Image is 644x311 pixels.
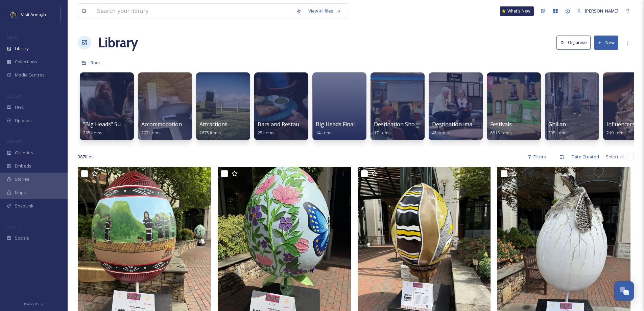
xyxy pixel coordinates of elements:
[141,120,182,128] span: Accommodation
[91,59,100,67] a: Root
[11,11,18,18] img: THE-FIRST-PLACE-VISIT-ARMAGH.COM-BLACK.jpg
[374,120,475,128] span: Destination Showcase, The Alex, [DATE]
[15,72,45,78] span: Media Centres
[374,121,475,136] a: Destination Showcase, The Alex, [DATE]17 items
[15,235,29,241] span: Socials
[15,176,29,182] span: Stories
[15,163,31,169] span: Embeds
[258,120,313,128] span: Bars and Restaurants
[568,150,602,163] div: Date Created
[574,4,622,18] a: [PERSON_NAME]
[490,121,512,136] a: Festivals6818 items
[432,120,484,128] span: Destination imagery
[15,150,33,156] span: Galleries
[83,120,171,128] span: "Big Heads" Summer Content 2025
[199,121,228,136] a: Attractions2675 items
[490,130,512,136] span: 6818 items
[500,6,534,16] a: What's New
[7,224,20,229] span: SOCIALS
[7,94,21,99] span: COLLECT
[316,130,333,136] span: 14 items
[199,120,228,128] span: Attractions
[258,121,313,136] a: Bars and Restaurants25 items
[15,203,33,209] span: SnapLink
[199,130,221,136] span: 2675 items
[258,130,275,136] span: 25 items
[78,154,94,160] span: 387 file s
[490,120,512,128] span: Festivals
[606,154,624,160] span: Select all
[94,4,293,19] input: Search your library
[141,130,161,136] span: 207 items
[548,130,568,136] span: 335 items
[83,121,171,136] a: "Big Heads" Summer Content 2025365 items
[24,302,44,306] span: Privacy Policy
[15,59,37,65] span: Collections
[585,8,618,14] span: [PERSON_NAME]
[606,121,635,136] a: Influencers210 items
[606,120,635,128] span: Influencers
[7,139,22,144] span: WIDGETS
[548,121,568,136] a: Ghilian335 items
[305,4,344,18] a: View all files
[432,121,484,136] a: Destination imagery45 items
[83,130,102,136] span: 365 items
[24,299,44,308] a: Privacy Policy
[556,36,594,49] a: Organise
[432,130,449,136] span: 45 items
[91,60,100,66] span: Root
[524,150,549,163] div: Filters
[15,117,32,124] span: Uploads
[606,130,626,136] span: 210 items
[374,130,391,136] span: 17 items
[15,104,24,111] span: UGC
[556,36,591,49] button: Organise
[21,12,46,18] span: Visit Armagh
[98,32,138,53] a: Library
[316,120,373,128] span: Big Heads Final Videos
[141,121,182,136] a: Accommodation207 items
[15,190,26,196] span: Maps
[548,120,566,128] span: Ghilian
[594,36,618,49] button: New
[316,121,373,136] a: Big Heads Final Videos14 items
[614,281,634,301] button: Open Chat
[7,35,19,40] span: MEDIA
[15,45,28,52] span: Library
